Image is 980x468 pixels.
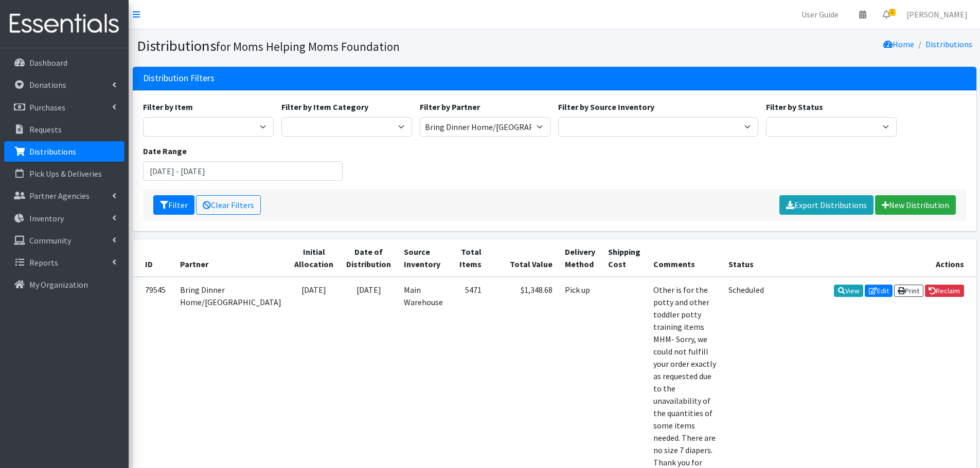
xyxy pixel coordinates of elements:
p: Purchases [29,102,65,113]
label: Filter by Source Inventory [558,101,654,113]
th: ID [133,239,174,277]
th: Status [722,239,770,277]
input: January 1, 2011 - December 31, 2011 [143,161,343,181]
th: Comments [647,239,722,277]
th: Total Value [488,239,559,277]
a: Clear Filters [196,195,261,215]
span: 2 [889,9,896,16]
label: Filter by Status [766,101,823,113]
a: [PERSON_NAME] [898,4,976,25]
p: Inventory [29,213,64,223]
h3: Distribution Filters [143,73,215,84]
th: Total Items [450,239,488,277]
button: Filter [153,195,194,215]
label: Filter by Partner [420,101,480,113]
a: Donations [4,74,124,95]
p: Distributions [29,146,76,157]
th: Delivery Method [559,239,602,277]
p: Partner Agencies [29,191,90,201]
label: Filter by Item Category [281,101,368,113]
a: Print [894,285,923,297]
p: Reports [29,257,58,268]
a: Reports [4,252,124,273]
a: Requests [4,119,124,140]
a: Export Distributions [779,195,874,215]
a: Partner Agencies [4,185,124,206]
th: Date of Distribution [340,239,398,277]
a: My Organization [4,274,124,295]
th: Shipping Cost [602,239,647,277]
a: Edit [865,285,893,297]
a: Reclaim [925,285,964,297]
p: Donations [29,80,66,90]
h1: Distributions [137,37,551,55]
a: Inventory [4,208,124,229]
th: Actions [771,239,976,277]
a: New Distribution [875,195,956,215]
a: Dashboard [4,52,124,73]
a: Home [883,39,914,49]
a: User Guide [793,4,847,25]
label: Date Range [143,145,187,157]
a: Community [4,230,124,251]
label: Filter by Item [143,101,193,113]
p: Dashboard [29,58,67,68]
a: Distributions [4,141,124,162]
a: Pick Ups & Deliveries [4,163,124,184]
a: View [834,285,863,297]
a: Purchases [4,97,124,118]
p: Pick Ups & Deliveries [29,169,102,179]
small: for Moms Helping Moms Foundation [216,39,400,54]
p: Community [29,235,71,246]
p: Requests [29,124,62,135]
p: My Organization [29,279,88,290]
th: Initial Allocation [288,239,340,277]
th: Source Inventory [398,239,450,277]
img: HumanEssentials [4,7,124,41]
a: Distributions [925,39,972,49]
th: Partner [174,239,289,277]
a: 2 [875,4,898,25]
